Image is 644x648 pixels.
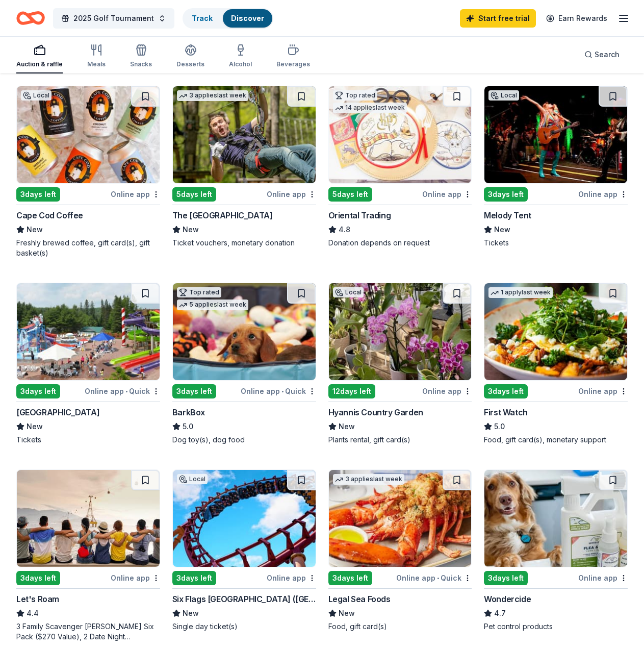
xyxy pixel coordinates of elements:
[125,387,127,395] span: •
[267,188,316,201] div: Online app
[73,12,154,24] span: 2025 Golf Tournament
[17,283,160,380] img: Image for Santa's Village
[329,470,472,567] img: Image for Legal Sea Foods
[333,474,404,485] div: 3 applies last week
[172,187,216,202] div: 5 days left
[183,223,199,236] span: New
[176,40,204,73] button: Desserts
[16,384,60,398] div: 3 days left
[27,607,39,619] span: 4.4
[396,571,472,584] div: Online app Quick
[16,238,160,258] div: Freshly brewed coffee, gift card(s), gift basket(s)
[484,86,627,183] img: Image for Melody Tent
[53,8,174,29] button: 2025 Golf Tournament
[276,40,310,73] button: Beverages
[460,9,536,28] a: Start free trial
[172,469,316,632] a: Image for Six Flags New England (Agawam)Local3days leftOnline appSix Flags [GEOGRAPHIC_DATA] ([GE...
[422,188,472,201] div: Online app
[576,44,628,65] button: Search
[276,60,310,68] div: Beverages
[328,283,472,445] a: Image for Hyannis Country GardenLocal12days leftOnline appHyannis Country GardenNewPlants rental,...
[173,283,316,380] img: Image for BarkBox
[578,385,628,397] div: Online app
[21,90,51,101] div: Local
[172,238,316,248] div: Ticket vouchers, monetary donation
[183,607,199,619] span: New
[177,474,208,484] div: Local
[16,406,99,418] div: [GEOGRAPHIC_DATA]
[172,209,273,221] div: The [GEOGRAPHIC_DATA]
[172,593,316,605] div: Six Flags [GEOGRAPHIC_DATA] ([GEOGRAPHIC_DATA])
[595,48,620,61] span: Search
[484,406,528,418] div: First Watch
[16,6,45,30] a: Home
[229,40,252,73] button: Alcohol
[329,283,472,380] img: Image for Hyannis Country Garden
[328,187,372,202] div: 5 days left
[488,287,553,298] div: 1 apply last week
[16,40,63,73] button: Auction & raffle
[328,238,472,248] div: Donation depends on request
[484,621,628,632] div: Pet control products
[16,283,160,445] a: Image for Santa's Village3days leftOnline app•Quick[GEOGRAPHIC_DATA]NewTickets
[578,571,628,584] div: Online app
[16,469,160,642] a: Image for Let's Roam3days leftOnline appLet's Roam4.43 Family Scavenger [PERSON_NAME] Six Pack ($...
[484,238,628,248] div: Tickets
[192,14,213,22] a: Track
[130,40,152,73] button: Snacks
[328,571,372,585] div: 3 days left
[328,86,472,248] a: Image for Oriental TradingTop rated14 applieslast week5days leftOnline appOriental Trading4.8Dona...
[176,60,204,68] div: Desserts
[17,470,160,567] img: Image for Let's Roam
[173,86,316,183] img: Image for The Adventure Park
[328,209,391,221] div: Oriental Trading
[484,384,528,398] div: 3 days left
[488,90,519,101] div: Local
[16,86,160,258] a: Image for Cape Cod CoffeeLocal3days leftOnline appCape Cod CoffeeNewFreshly brewed coffee, gift c...
[494,223,510,236] span: New
[540,9,613,28] a: Earn Rewards
[333,90,377,101] div: Top rated
[16,60,63,68] div: Auction & raffle
[333,103,407,113] div: 14 applies last week
[339,607,355,619] span: New
[111,188,160,201] div: Online app
[85,385,160,397] div: Online app Quick
[87,60,106,68] div: Meals
[173,470,316,567] img: Image for Six Flags New England (Agawam)
[183,8,273,29] button: TrackDiscover
[16,435,160,445] div: Tickets
[229,60,252,68] div: Alcohol
[339,223,350,236] span: 4.8
[281,387,284,395] span: •
[27,223,43,236] span: New
[484,593,531,605] div: Wondercide
[484,86,628,248] a: Image for Melody TentLocal3days leftOnline appMelody TentNewTickets
[328,593,391,605] div: Legal Sea Foods
[177,90,248,101] div: 3 applies last week
[328,406,423,418] div: Hyannis Country Garden
[16,571,60,585] div: 3 days left
[27,420,43,433] span: New
[183,420,193,433] span: 5.0
[484,469,628,632] a: Image for Wondercide3days leftOnline appWondercide4.7Pet control products
[172,621,316,632] div: Single day ticket(s)
[172,571,216,585] div: 3 days left
[484,209,531,221] div: Melody Tent
[484,187,528,202] div: 3 days left
[422,385,472,397] div: Online app
[339,420,355,433] span: New
[111,571,160,584] div: Online app
[329,86,472,183] img: Image for Oriental Trading
[494,607,506,619] span: 4.7
[16,209,83,221] div: Cape Cod Coffee
[484,571,528,585] div: 3 days left
[333,287,364,297] div: Local
[328,435,472,445] div: Plants rental, gift card(s)
[484,470,627,567] img: Image for Wondercide
[172,283,316,445] a: Image for BarkBoxTop rated5 applieslast week3days leftOnline app•QuickBarkBox5.0Dog toy(s), dog food
[172,435,316,445] div: Dog toy(s), dog food
[172,406,205,418] div: BarkBox
[16,187,60,202] div: 3 days left
[16,593,59,605] div: Let's Roam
